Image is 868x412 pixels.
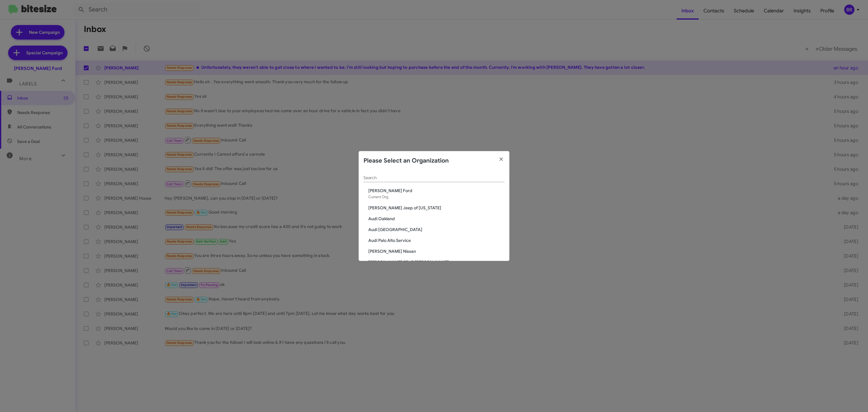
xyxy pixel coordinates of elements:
span: Audi [GEOGRAPHIC_DATA] [368,227,505,233]
span: Audi Palo Alto Service [368,237,505,243]
span: [PERSON_NAME] Nissan [368,248,505,254]
span: Current Org [368,195,388,199]
span: [PERSON_NAME] Jeep of [US_STATE] [368,205,505,211]
h2: Please Select an Organization [363,156,449,166]
span: Audi Oakland [368,216,505,222]
span: [PERSON_NAME] Ford [368,188,505,194]
span: [PERSON_NAME] CDJR [PERSON_NAME] [368,259,505,265]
